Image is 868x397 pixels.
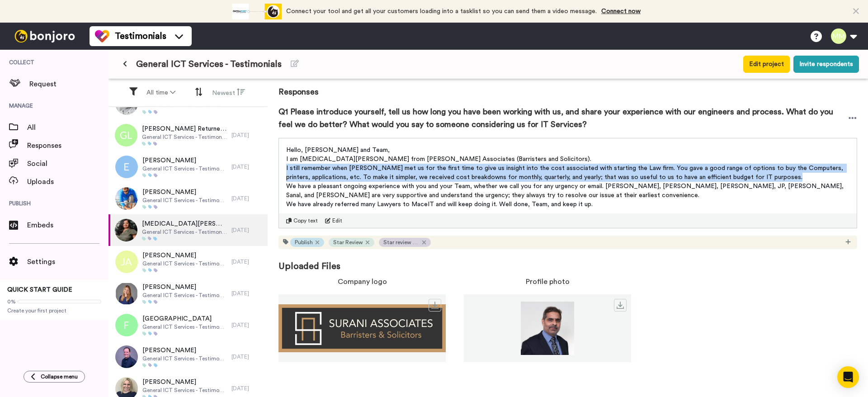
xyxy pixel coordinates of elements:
[207,84,250,101] button: Newest
[24,371,85,383] button: Collapse menu
[7,307,101,314] span: Create your first project
[383,239,420,246] span: Star review with PF Picture & Co., logo
[27,220,108,231] span: Embeds
[295,239,313,246] span: Publish
[41,373,78,380] span: Collapse menu
[108,151,268,183] a: [PERSON_NAME]General ICT Services - Testimonials[DATE]
[286,8,597,14] span: Connect your tool and get all your customers loading into a tasklist so you can send them a video...
[278,302,446,355] img: 3bac9ad1-9fb2-4c34-9883-22fc612024ce.png
[286,183,845,198] span: We have a pleasant ongoing experience with you and your Team, whether we call you for any urgency...
[27,176,108,187] span: Uploads
[136,58,282,71] span: General ICT Services - Testimonials
[332,217,342,224] span: Edit
[601,8,641,14] a: Connect now
[743,56,790,73] button: Edit project
[231,227,263,234] div: [DATE]
[108,246,268,278] a: [PERSON_NAME]General ICT Services - Testimonials[DATE]
[115,314,138,336] img: f.png
[108,119,268,151] a: [PERSON_NAME] Returned ServicesGeneral ICT Services - Testimonials[DATE]
[293,217,318,224] span: Copy text
[115,282,138,305] img: 1e9125b0-0383-494c-998d-126d6e12b292.png
[27,122,108,133] span: All
[142,346,227,355] span: [PERSON_NAME]
[95,29,109,43] img: tm-color.svg
[27,158,108,169] span: Social
[231,132,263,139] div: [DATE]
[108,341,268,373] a: [PERSON_NAME]General ICT Services - Testimonials[DATE]
[278,75,857,98] span: Responses
[7,298,16,305] span: 0%
[142,156,227,165] span: [PERSON_NAME]
[232,4,282,19] div: animation
[338,276,387,287] span: Company logo
[29,79,108,90] span: Request
[464,302,631,355] img: bded5c8e-3c35-4885-a382-5a442d483a6c.jpeg
[333,239,363,246] span: Star Review
[115,30,166,43] span: Testimonials
[108,183,268,214] a: [PERSON_NAME]General ICT Services - Testimonials[DATE]
[142,228,227,236] span: General ICT Services - Testimonials
[231,321,263,329] div: [DATE]
[115,219,137,241] img: 8b3d782e-6257-4c64-94c8-e8641355274d.jpeg
[526,276,570,287] span: Profile photo
[231,163,263,170] div: [DATE]
[231,290,263,297] div: [DATE]
[142,133,227,141] span: General ICT Services - Testimonials
[278,105,848,131] span: Q1 Please introduce yourself, tell us how long you have been working with us, and share your expe...
[142,219,227,228] span: [MEDICAL_DATA][PERSON_NAME]
[231,353,263,360] div: [DATE]
[286,165,845,180] span: I still remember when [PERSON_NAME] met us for the first time to give us insight into the cost as...
[286,147,390,153] span: Hello, [PERSON_NAME] and Team,
[108,214,268,246] a: [MEDICAL_DATA][PERSON_NAME]General ICT Services - Testimonials[DATE]
[108,278,268,309] a: [PERSON_NAME]General ICT Services - Testimonials[DATE]
[231,195,263,202] div: [DATE]
[142,314,227,323] span: [GEOGRAPHIC_DATA]
[27,140,108,151] span: Responses
[278,249,857,273] span: Uploaded Files
[115,250,138,273] img: ja.png
[142,355,227,362] span: General ICT Services - Testimonials
[11,30,79,43] img: bj-logo-header-white.svg
[115,124,137,147] img: gl.png
[108,309,268,341] a: [GEOGRAPHIC_DATA]General ICT Services - Testimonials[DATE]
[286,201,593,208] span: We have already referred many Lawyers to MaceIT and will keep doing it. Well done, Team, and keep...
[142,387,227,394] span: General ICT Services - Testimonials
[115,187,138,210] img: 39acba42-6308-47b3-9eb2-0ca108aede6d.jpeg
[27,256,108,267] span: Settings
[231,385,263,392] div: [DATE]
[793,56,859,73] button: Invite respondents
[142,165,227,172] span: General ICT Services - Testimonials
[142,292,227,299] span: General ICT Services - Testimonials
[142,283,227,292] span: [PERSON_NAME]
[231,258,263,265] div: [DATE]
[7,287,72,293] span: QUICK START GUIDE
[141,85,181,101] button: All time
[837,366,859,388] div: Open Intercom Messenger
[115,345,138,368] img: 65b3ced2-3b47-4d23-bd57-abfdd4e3c5df.jpeg
[142,124,227,133] span: [PERSON_NAME] Returned Services
[142,260,227,267] span: General ICT Services - Testimonials
[115,156,138,178] img: e.png
[142,197,227,204] span: General ICT Services - Testimonials
[142,251,227,260] span: [PERSON_NAME]
[142,188,227,197] span: [PERSON_NAME]
[142,323,227,331] span: General ICT Services - Testimonials
[142,378,227,387] span: [PERSON_NAME]
[286,156,591,162] span: I am [MEDICAL_DATA][PERSON_NAME] from [PERSON_NAME] Associates (Barristers and Solicitors).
